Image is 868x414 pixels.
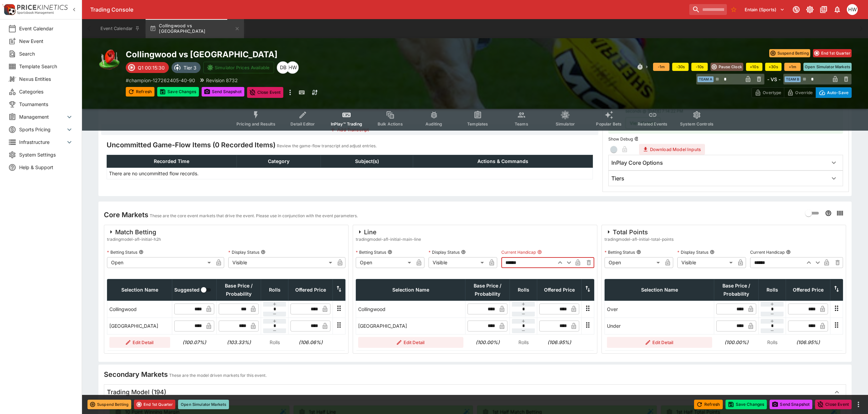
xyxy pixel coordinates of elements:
[785,76,801,82] span: Team B
[378,121,403,127] span: Bulk Actions
[236,155,321,167] th: Category
[611,159,663,166] h6: InPlay Core Options
[107,167,593,179] td: There are no uncommitted flow records.
[672,63,689,71] button: -30s
[17,5,68,10] img: PriceKinetics
[356,228,421,236] div: Line
[150,212,358,219] p: These are the core event markets that drive the event. Please use in conjunction with the event p...
[429,249,460,255] p: Display Status
[19,38,73,45] span: New Event
[537,250,542,254] button: Current Handicap
[356,279,465,301] th: Selection Name
[109,337,170,348] button: Edit Detail
[96,19,144,38] button: Event Calendar
[19,88,73,95] span: Categories
[539,339,580,346] h6: (106.95%)
[2,3,16,16] img: PriceKinetics Logo
[605,317,714,334] td: Under
[261,250,266,254] button: Display Status
[217,279,261,301] th: Base Price / Probability
[677,249,708,255] p: Display Status
[19,151,73,158] span: System Settings
[104,210,148,219] h4: Core Markets
[465,279,510,301] th: Base Price / Probability
[816,87,852,98] button: Auto-Save
[107,249,137,255] p: Betting Status
[413,155,593,167] th: Actions & Commands
[845,2,860,17] button: Harrison Walker
[107,301,172,317] td: Collingwood
[331,121,362,127] span: InPlay™ Trading
[786,279,830,301] th: Offered Price
[710,250,715,254] button: Display Status
[107,141,275,149] h4: Uncommitted Game-Flow Items (0 Recorded Items)
[184,64,196,71] p: Tier 3
[691,63,708,71] button: -10s
[236,121,275,127] span: Pricing and Results
[19,63,73,70] span: Template Search
[467,121,488,127] span: Templates
[228,249,259,255] p: Display Status
[169,372,267,379] p: These are the model driven markets for this event.
[19,164,73,171] span: Help & Support
[203,62,274,73] button: Simulator Prices Available
[107,279,172,301] th: Selection Name
[605,301,714,317] td: Over
[770,400,812,409] button: Send Snapshot
[716,339,757,346] h6: (100.00%)
[677,257,735,268] div: Visible
[290,121,315,127] span: Detail Editor
[605,228,674,236] div: Total Points
[174,339,215,346] h6: (100.07%)
[247,87,284,98] button: Close Event
[321,155,413,167] th: Subject(s)
[725,400,767,409] button: Save Changes
[461,250,466,254] button: Display Status
[228,257,335,268] div: Visible
[290,339,331,346] h6: (106.06%)
[107,388,166,396] h5: Trading Model (194)
[510,279,537,301] th: Rolls
[202,87,244,97] button: Send Snapshot
[288,279,333,301] th: Offered Price
[107,228,161,236] div: Match Betting
[356,236,421,243] span: tradingmodel-afl-initial-main-line
[388,250,392,254] button: Betting Status
[87,400,131,409] button: Suspend Betting
[637,63,643,70] svg: Clock Controls
[98,49,120,71] img: australian_rules.png
[714,279,759,301] th: Base Price / Probability
[605,236,674,243] span: tradingmodel-afl-initial-total-points
[847,4,858,15] div: Harrison Walker
[607,337,712,348] button: Edit Detail
[356,317,465,334] td: [GEOGRAPHIC_DATA]
[636,250,641,254] button: Betting Status
[107,236,161,243] span: tradingmodel-afl-initial-h2h
[741,4,789,15] button: Select Tenant
[501,249,536,255] p: Current Handicap
[697,76,714,82] span: Team A
[17,11,54,14] img: Sportsbook Management
[277,143,377,149] p: Review the game-flow transcript and adjust entries.
[784,63,801,71] button: +1m
[261,279,288,301] th: Rolls
[139,250,144,254] button: Betting Status
[788,339,828,346] h6: (106.95%)
[795,89,813,96] p: Override
[358,337,463,348] button: Edit Detail
[751,87,852,98] div: Start From
[817,3,830,16] button: Documentation
[206,77,238,84] p: Revision 8732
[19,75,73,83] span: Nexus Entities
[605,257,662,268] div: Open
[231,106,719,131] div: Event type filters
[556,121,575,127] span: Simulator
[134,400,175,409] button: End 1st Quarter
[286,87,294,98] button: more
[763,89,781,96] p: Overtype
[608,136,633,142] p: Show Debug
[107,317,172,334] td: [GEOGRAPHIC_DATA]
[356,257,413,268] div: Open
[831,3,843,16] button: Notifications
[680,121,714,127] span: System Controls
